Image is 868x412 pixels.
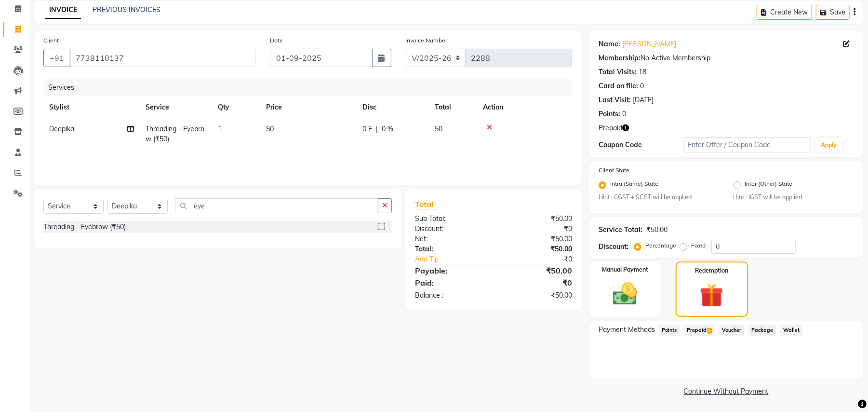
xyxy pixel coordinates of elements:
div: ₹0 [494,277,579,288]
span: Points [659,325,680,336]
input: Enter Offer / Coupon Code [684,137,811,152]
div: Card on file: [599,81,638,91]
span: Wallet [780,325,803,336]
div: Total Visits: [599,67,637,77]
div: Paid: [408,277,494,288]
div: Name: [599,39,620,49]
div: Sub Total: [408,214,494,224]
label: Inter (Other) State [745,179,793,191]
div: ₹50.00 [494,290,579,301]
a: Add Tip [408,254,508,264]
div: Total: [408,244,494,254]
span: 0 % [382,124,393,134]
span: 1 [707,328,712,334]
label: Date [270,36,283,45]
div: Net: [408,234,494,244]
th: Stylist [43,96,140,118]
span: Voucher [719,325,745,336]
div: ₹0 [508,254,579,264]
div: ₹50.00 [646,225,668,235]
div: [DATE] [633,95,654,105]
small: Hint : IGST will be applied [734,193,854,202]
div: 0 [640,81,644,91]
div: No Active Membership [599,53,854,63]
button: Apply [815,138,842,152]
span: Payment Methods [599,325,655,335]
label: Intra (Same) State [610,179,658,191]
button: Save [816,5,850,20]
a: [PERSON_NAME] [622,39,676,49]
input: Search or Scan [175,198,378,213]
div: Coupon Code [599,140,683,150]
img: _gift.svg [693,281,731,310]
div: Balance : [408,290,494,301]
span: Prepaid [599,123,622,133]
span: 50 [435,124,442,133]
label: Client [43,36,59,45]
th: Qty [212,96,260,118]
div: 18 [639,67,646,77]
input: Search by Name/Mobile/Email/Code [69,49,255,67]
div: Points: [599,109,620,119]
span: 50 [266,124,274,133]
label: Invoice Number [406,36,448,45]
div: Discount: [408,224,494,234]
button: Create New [757,5,812,20]
div: Discount: [599,242,628,252]
span: Threading - Eyebrow (₹50) [146,124,204,143]
div: ₹50.00 [494,214,579,224]
span: Package [748,325,776,336]
span: Deepika [49,124,74,133]
th: Disc [357,96,429,118]
span: Prepaid [684,325,715,336]
label: Redemption [695,266,728,275]
img: _cash.svg [605,280,645,308]
div: ₹0 [494,224,579,234]
small: Hint : CGST + SGST will be applied [599,193,719,202]
th: Service [140,96,212,118]
div: ₹50.00 [494,234,579,244]
div: Last Visit: [599,95,631,105]
a: Continue Without Payment [591,386,861,397]
div: ₹50.00 [494,244,579,254]
label: Client State [599,166,629,175]
div: Membership: [599,53,641,63]
label: Manual Payment [602,265,648,274]
label: Fixed [691,241,706,250]
div: Payable: [408,265,494,276]
label: Percentage [645,241,676,250]
a: PREVIOUS INVOICES [93,5,160,14]
div: Threading - Eyebrow (₹50) [43,222,126,232]
span: 0 F [362,124,372,134]
span: Total [415,199,437,209]
th: Action [477,96,572,118]
th: Price [260,96,357,118]
div: ₹50.00 [494,265,579,276]
span: | [376,124,378,134]
div: Services [44,79,579,96]
span: 1 [218,124,222,133]
a: INVOICE [45,1,81,19]
th: Total [429,96,477,118]
button: +91 [43,49,70,67]
div: 0 [622,109,626,119]
div: Service Total: [599,225,642,235]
